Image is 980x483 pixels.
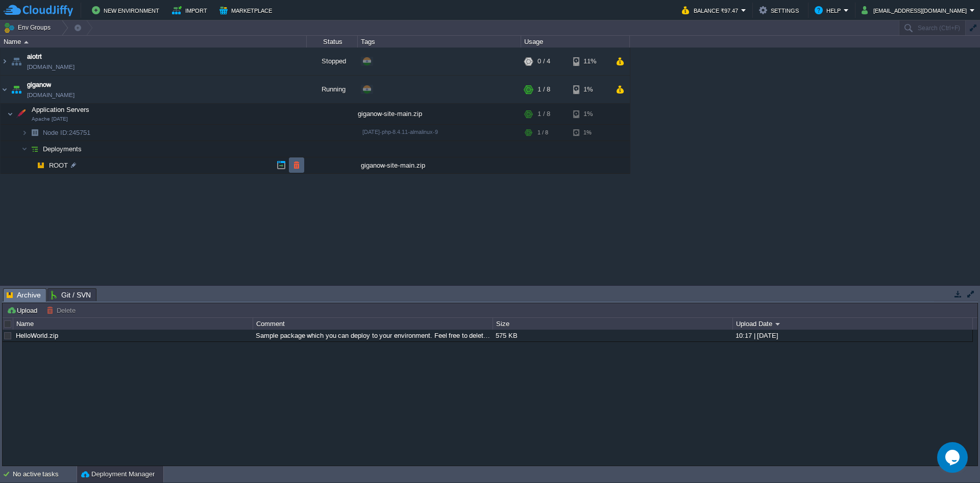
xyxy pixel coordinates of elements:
img: AMDAwAAAACH5BAEAAAAALAAAAAABAAEAAAICRAEAOw== [28,125,42,141]
img: AMDAwAAAACH5BAEAAAAALAAAAAABAAEAAAICRAEAOw== [14,104,28,124]
img: AMDAwAAAACH5BAEAAAAALAAAAAABAAEAAAICRAEAOw== [34,157,48,173]
span: Apache [DATE] [32,116,68,122]
div: Status [307,36,357,48]
a: Deployments [42,145,83,153]
div: 10:17 | [DATE] [733,330,972,341]
div: Running [307,76,358,103]
a: giganow [27,80,51,90]
button: Help [815,4,844,16]
img: AMDAwAAAACH5BAEAAAAALAAAAAABAAEAAAICRAEAOw== [1,76,9,103]
img: AMDAwAAAACH5BAEAAAAALAAAAAABAAEAAAICRAEAOw== [28,141,42,157]
img: AMDAwAAAACH5BAEAAAAALAAAAAABAAEAAAICRAEAOw== [7,104,13,124]
span: Node ID: [43,129,69,136]
div: Upload Date [733,318,972,330]
button: [EMAIL_ADDRESS][DOMAIN_NAME] [862,4,970,16]
div: Tags [358,36,521,48]
div: giganow-site-main.zip [358,104,521,124]
div: Stopped [307,48,358,75]
div: Sample package which you can deploy to your environment. Feel free to delete and upload a package... [253,330,492,341]
button: Settings [759,4,802,16]
button: New Environment [92,4,162,16]
span: Archive [7,289,41,302]
img: AMDAwAAAACH5BAEAAAAALAAAAAABAAEAAAICRAEAOw== [24,41,29,43]
a: ROOT [48,161,69,170]
div: Size [494,318,732,330]
a: aiotrt [27,52,42,62]
a: [DOMAIN_NAME] [27,62,75,72]
div: Name [1,36,306,48]
a: [DOMAIN_NAME] [27,90,75,100]
div: Comment [254,318,493,330]
img: AMDAwAAAACH5BAEAAAAALAAAAAABAAEAAAICRAEAOw== [21,141,28,157]
div: giganow-site-main.zip [358,157,521,173]
button: Deployment Manager [81,469,155,479]
div: 1 / 8 [537,125,548,141]
button: Env Groups [4,20,54,35]
iframe: chat widget [937,442,970,473]
div: Name [14,318,253,330]
img: AMDAwAAAACH5BAEAAAAALAAAAAABAAEAAAICRAEAOw== [1,48,9,75]
div: 575 KB [493,330,732,341]
div: 11% [573,48,606,75]
span: Git / SVN [51,289,91,301]
div: No active tasks [13,466,77,482]
a: HelloWorld.zip [16,332,58,339]
div: 1 / 8 [537,76,550,103]
button: Marketplace [219,4,275,16]
img: AMDAwAAAACH5BAEAAAAALAAAAAABAAEAAAICRAEAOw== [28,157,34,173]
img: AMDAwAAAACH5BAEAAAAALAAAAAABAAEAAAICRAEAOw== [21,125,28,141]
button: Balance ₹97.47 [682,4,741,16]
img: AMDAwAAAACH5BAEAAAAALAAAAAABAAEAAAICRAEAOw== [9,76,23,103]
img: CloudJiffy [4,4,73,17]
div: 0 / 4 [537,48,550,75]
button: Upload [7,306,40,315]
div: 1% [573,76,606,103]
span: Application Servers [31,105,91,114]
a: Application ServersApache [DATE] [31,106,91,113]
span: [DATE]-php-8.4.11-almalinux-9 [362,129,438,135]
div: 1% [573,104,606,124]
a: Node ID:245751 [42,128,92,137]
div: 1% [573,125,606,141]
button: Delete [46,306,79,315]
div: 1 / 8 [537,104,550,124]
img: AMDAwAAAACH5BAEAAAAALAAAAAABAAEAAAICRAEAOw== [9,48,23,75]
span: 245751 [42,128,92,137]
button: Import [172,4,210,16]
div: Usage [522,36,629,48]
